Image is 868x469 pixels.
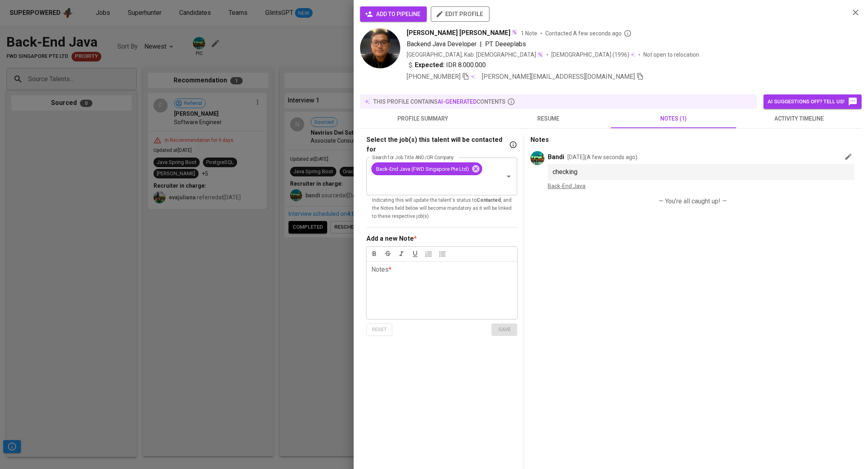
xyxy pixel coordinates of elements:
[415,60,444,70] b: Expected:
[407,40,477,48] span: Backend Java Developer
[366,9,420,19] span: add to pipeline
[438,98,477,105] span: AI-generated
[407,28,510,38] span: [PERSON_NAME] [PERSON_NAME]
[616,114,731,124] span: notes (1)
[360,28,400,68] img: 7d399d4595440204996b478c9aacf0ab.jpg
[548,152,564,162] p: Bandi
[764,94,862,109] button: AI suggestions off? Tell us!
[643,51,699,59] p: Not open to relocation
[503,171,514,182] button: Open
[537,51,543,58] img: magic_wand.svg
[567,153,637,161] p: [DATE] ( A few seconds ago )
[537,197,849,206] p: — You’re all caught up! —
[371,162,482,175] div: Back-End Java (FWD Singapore Pte Ltd)
[521,29,537,37] span: 1 Note
[366,135,508,154] p: Select the job(s) this talent will be contacted for
[372,197,512,221] p: Indicating this will update the talent's status to , and the Notes field below will become mandat...
[407,73,461,80] span: [PHONE_NUMBER]
[373,98,506,106] p: this profile contains contents
[545,29,632,37] span: Contacted A few seconds ago
[480,39,482,49] span: |
[437,9,483,19] span: edit profile
[548,183,585,189] a: Back-End Java
[490,114,606,124] span: resume
[768,97,858,106] span: AI suggestions off? Tell us!
[551,51,612,59] span: [DEMOGRAPHIC_DATA]
[407,51,543,59] div: [GEOGRAPHIC_DATA], Kab. [DEMOGRAPHIC_DATA]
[530,135,855,145] p: Notes
[431,6,489,22] button: edit profile
[407,60,486,70] div: IDR 8.000.000
[365,114,481,124] span: profile summary
[741,114,857,124] span: activity timeline
[477,197,501,203] b: Contacted
[553,168,577,176] span: checking
[371,265,391,323] div: Notes
[485,40,526,48] span: PT. Deeeplabs
[482,73,635,80] span: [PERSON_NAME][EMAIL_ADDRESS][DOMAIN_NAME]
[431,10,489,17] a: edit profile
[530,151,545,165] img: a5d44b89-0c59-4c54-99d0-a63b29d42bd3.jpg
[624,29,632,37] svg: By Batam recruiter
[371,165,474,173] span: Back-End Java (FWD Singapore Pte Ltd)
[551,51,635,59] div: (1996)
[366,234,414,244] div: Add a new Note
[360,6,427,22] button: add to pipeline
[509,141,517,149] svg: If you have a specific job in mind for the talent, indicate it here. This will change the talent'...
[511,29,518,35] img: magic_wand.svg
